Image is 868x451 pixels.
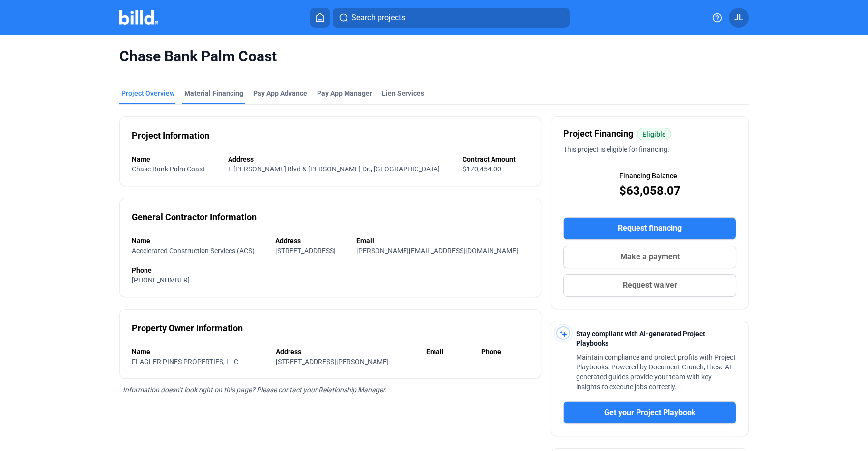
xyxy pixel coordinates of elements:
span: [PERSON_NAME][EMAIL_ADDRESS][DOMAIN_NAME] [356,247,518,254]
span: Make a payment [620,251,680,263]
button: JL [729,8,749,28]
span: Pay App Manager [317,88,372,98]
div: Pay App Advance [253,88,307,98]
button: Search projects [333,8,570,28]
span: [STREET_ADDRESS][PERSON_NAME] [276,358,389,366]
span: Request financing [618,223,682,234]
div: Lien Services [382,88,424,98]
span: E [PERSON_NAME] Blvd & [PERSON_NAME] Dr., [GEOGRAPHIC_DATA] [228,165,440,173]
span: Accelerated Construction Services (ACS) [132,247,255,254]
div: Project Information [132,129,209,142]
button: Make a payment [563,246,736,268]
span: Chase Bank Palm Coast [132,165,205,173]
div: Email [426,347,471,357]
div: Contract Amount [463,154,529,164]
div: Material Financing [184,88,243,98]
button: Request waiver [563,274,736,297]
div: Phone [132,265,529,275]
div: Name [132,347,266,357]
button: Request financing [563,217,736,240]
span: - [481,358,483,366]
span: - [426,358,428,366]
div: Address [228,154,453,164]
span: Request waiver [623,280,677,291]
button: Get your Project Playbook [563,401,736,424]
span: $170,454.00 [463,165,501,173]
div: Address [275,236,347,246]
span: Information doesn’t look right on this page? Please contact your Relationship Manager. [123,386,387,394]
span: [STREET_ADDRESS] [275,247,336,254]
div: Name [132,154,218,164]
span: Search projects [351,12,405,24]
span: Chase Bank Palm Coast [119,47,749,66]
div: Property Owner Information [132,321,243,335]
img: Billd Company Logo [119,10,158,25]
mat-chip: Eligible [637,128,671,140]
div: Address [276,347,416,357]
div: Name [132,236,265,246]
div: Project Overview [121,88,174,98]
span: This project is eligible for financing. [563,145,669,153]
span: Get your Project Playbook [604,407,696,419]
div: General Contractor Information [132,210,257,224]
span: [PHONE_NUMBER] [132,276,190,284]
span: JL [734,12,743,24]
span: $63,058.07 [619,183,681,198]
div: Phone [481,347,529,357]
span: FLAGLER PINES PROPERTIES, LLC [132,358,238,366]
span: Stay compliant with AI-generated Project Playbooks [576,330,705,347]
span: Maintain compliance and protect profits with Project Playbooks. Powered by Document Crunch, these... [576,353,736,391]
span: Financing Balance [619,171,677,181]
div: Email [356,236,529,246]
span: Project Financing [563,127,633,141]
